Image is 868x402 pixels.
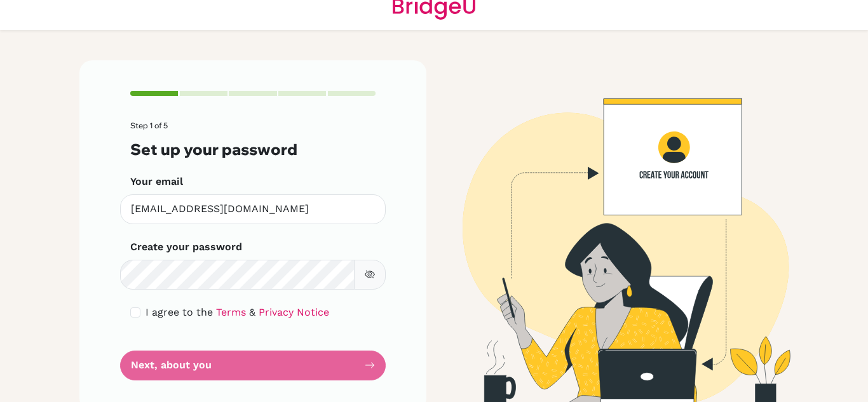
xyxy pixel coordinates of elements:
h3: Set up your password [130,140,376,159]
span: Step 1 of 5 [130,121,168,130]
label: Create your password [130,239,242,255]
a: Terms [216,306,246,318]
input: Insert your email* [120,194,386,224]
span: I agree to the [146,306,213,318]
label: Your email [130,174,183,189]
span: & [249,306,255,318]
a: Privacy Notice [259,306,329,318]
